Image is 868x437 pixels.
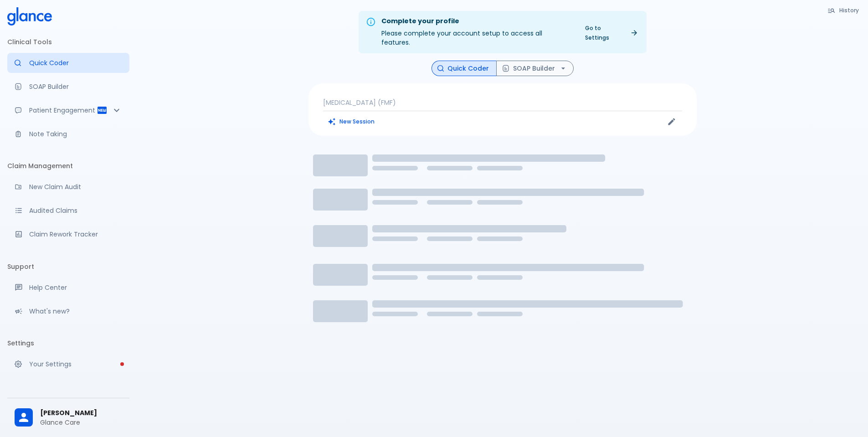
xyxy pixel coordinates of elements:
[40,418,122,427] p: Glance Care
[7,124,129,144] a: Advanced note-taking
[7,53,129,73] a: Moramiz: Find ICD10AM codes instantly
[40,408,122,418] span: [PERSON_NAME]
[323,98,682,107] p: [MEDICAL_DATA] (FMF)
[496,61,574,77] button: SOAP Builder
[7,354,129,374] a: Please complete account setup
[7,278,129,298] a: Get help from our support team
[7,155,129,177] li: Claim Management
[29,106,97,115] p: Patient Engagement
[823,4,864,17] button: History
[7,100,129,120] div: Patient Reports & Referrals
[29,283,122,292] p: Help Center
[29,58,122,67] p: Quick Coder
[7,256,129,278] li: Support
[7,301,129,321] div: Recent updates and feature releases
[29,82,122,91] p: SOAP Builder
[29,230,122,239] p: Claim Rework Tracker
[7,224,129,244] a: Monitor progress of claim corrections
[29,206,122,215] p: Audited Claims
[431,61,497,77] button: Quick Coder
[7,201,129,221] a: View audited claims
[29,182,122,191] p: New Claim Audit
[7,332,129,354] li: Settings
[7,31,129,53] li: Clinical Tools
[7,177,129,197] a: Audit a new claim
[29,307,122,316] p: What's new?
[665,115,678,129] button: Edit
[7,77,129,97] a: Docugen: Compose a clinical documentation in seconds
[29,129,122,139] p: Note Taking
[381,14,572,51] div: Please complete your account setup to access all features.
[7,402,129,433] div: [PERSON_NAME]Glance Care
[580,21,643,44] a: Go to Settings
[29,360,122,369] p: Your Settings
[323,115,380,128] button: Clears all inputs and results.
[381,16,572,26] div: Complete your profile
